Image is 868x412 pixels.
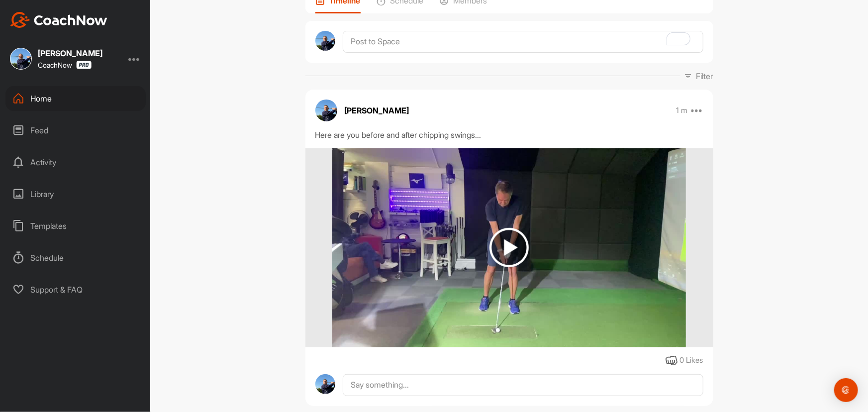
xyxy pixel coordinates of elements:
[5,150,146,175] div: Activity
[834,378,858,402] div: Open Intercom Messenger
[5,245,146,270] div: Schedule
[28,16,49,24] div: v 4.0.25
[676,105,687,115] p: 1 m
[16,26,24,34] img: website_grey.svg
[99,58,107,66] img: tab_keywords_by_traffic_grey.svg
[76,61,92,69] img: CoachNow Pro
[10,12,107,28] img: CoachNow
[315,100,337,121] img: avatar
[489,228,529,267] img: play
[5,213,146,238] div: Templates
[696,70,713,82] p: Filter
[26,26,109,34] div: Domain: [DOMAIN_NAME]
[16,16,24,24] img: logo_orange.svg
[345,104,409,116] p: [PERSON_NAME]
[343,31,703,53] textarea: To enrich screen reader interactions, please activate Accessibility in Grammarly extension settings
[332,148,686,347] img: media
[315,31,336,51] img: avatar
[38,49,102,57] div: [PERSON_NAME]
[5,118,146,143] div: Feed
[315,374,336,395] img: avatar
[38,59,89,65] div: Domain Overview
[5,182,146,206] div: Library
[315,129,703,141] div: Here are you before and after chipping swings...
[5,86,146,111] div: Home
[27,58,35,66] img: tab_domain_overview_orange.svg
[5,277,146,302] div: Support & FAQ
[680,355,703,366] div: 0 Likes
[110,59,168,65] div: Keywords by Traffic
[10,48,32,70] img: square_1a5ff3ab5d7e60791101f4fd99407d7a.jpg
[38,61,92,69] div: CoachNow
